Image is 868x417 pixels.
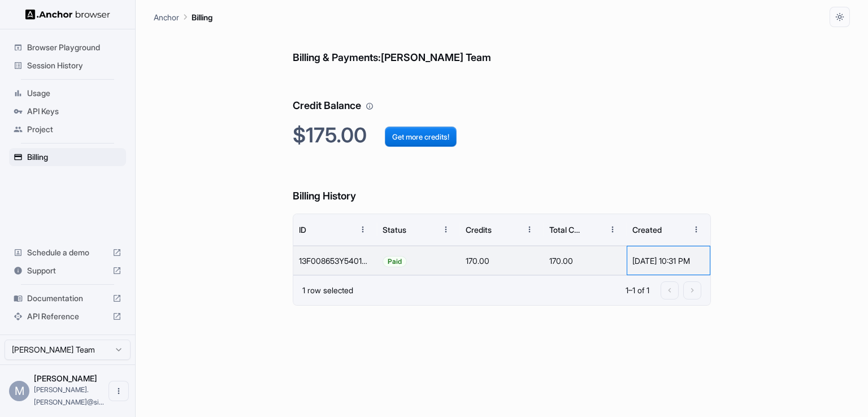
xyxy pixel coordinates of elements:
[293,246,377,275] div: 13F008653Y540170N
[366,102,374,110] svg: Your credit balance will be consumed as you use the API. Visit the usage page to view a breakdown...
[582,219,602,240] button: Sort
[27,124,121,135] span: Project
[9,102,126,120] div: API Keys
[436,219,456,240] button: Menu
[299,225,306,234] div: ID
[25,9,110,20] img: Anchor Logo
[302,285,353,296] div: 1 row selected
[9,262,126,280] div: Support
[385,127,457,147] button: Get more credits!
[519,219,540,240] button: Menu
[9,289,126,307] div: Documentation
[9,57,126,75] div: Session History
[9,381,29,401] div: M
[415,219,436,240] button: Sort
[108,381,129,401] button: Open menu
[332,219,353,240] button: Sort
[293,27,710,66] h6: Billing & Payments: [PERSON_NAME] Team
[353,219,373,240] button: Menu
[34,385,104,406] span: mayur.joshi@simplifyx.ai
[27,42,121,53] span: Browser Playground
[34,373,97,383] span: Mayur Joshi
[383,247,406,276] span: Paid
[27,293,108,304] span: Documentation
[27,106,121,117] span: API Keys
[632,246,705,275] div: [DATE] 10:31 PM
[686,219,706,240] button: Menu
[27,88,121,99] span: Usage
[544,246,627,275] div: 170.00
[154,11,212,23] nav: breadcrumb
[9,84,126,102] div: Usage
[9,244,126,262] div: Schedule a demo
[27,60,121,71] span: Session History
[192,11,212,23] p: Billing
[460,246,544,275] div: 170.00
[293,123,710,147] h2: $175.00
[27,247,108,258] span: Schedule a demo
[466,225,492,234] div: Credits
[9,120,126,138] div: Project
[9,148,126,166] div: Billing
[666,219,686,240] button: Sort
[9,307,126,325] div: API Reference
[626,285,649,296] p: 1–1 of 1
[27,151,121,163] span: Billing
[383,225,406,234] div: Status
[27,311,108,322] span: API Reference
[27,265,108,276] span: Support
[602,219,623,240] button: Menu
[154,11,179,23] p: Anchor
[9,38,126,57] div: Browser Playground
[632,225,662,234] div: Created
[499,219,519,240] button: Sort
[549,225,581,234] div: Total Cost
[293,166,710,205] h6: Billing History
[293,75,710,114] h6: Credit Balance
